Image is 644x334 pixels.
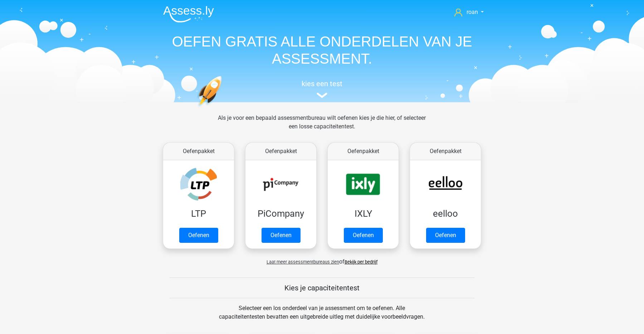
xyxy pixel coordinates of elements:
[344,228,383,243] a: Oefenen
[262,228,301,243] a: Oefenen
[317,93,327,98] img: assessment
[157,79,487,88] h5: kies een test
[212,304,431,330] div: Selecteer een los onderdeel van je assessment om te oefenen. Alle capaciteitentesten bevatten een...
[467,9,478,15] span: roan
[212,114,431,139] div: Als je voor een bepaald assessmentbureau wilt oefenen kies je die hier, of selecteer een losse ca...
[157,252,487,266] div: of
[452,8,487,16] a: roan
[426,228,465,243] a: Oefenen
[345,259,377,265] a: Bekijk per bedrijf
[197,76,249,141] img: oefenen
[157,79,487,98] a: kies een test
[179,228,218,243] a: Oefenen
[163,6,214,23] img: Assessly
[169,284,475,292] h5: Kies je capaciteitentest
[267,259,339,265] span: Laat meer assessmentbureaus zien
[157,33,487,67] h1: OEFEN GRATIS ALLE ONDERDELEN VAN JE ASSESSMENT.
